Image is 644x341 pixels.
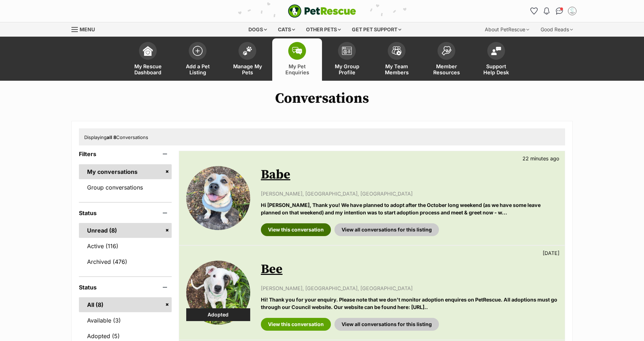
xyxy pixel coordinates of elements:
p: 22 minutes ago [522,155,559,162]
p: [PERSON_NAME], [GEOGRAPHIC_DATA], [GEOGRAPHIC_DATA] [261,190,558,197]
img: help-desk-icon-fdf02630f3aa405de69fd3d07c3f3aa587a6932b1a1747fa1d2bba05be0121f9.svg [491,47,501,55]
a: View all conversations for this listing [334,223,439,236]
img: Animal Care Facility Staff profile pic [569,7,576,15]
a: Support Help Desk [471,38,521,81]
a: All (8) [79,297,172,312]
a: Group conversations [79,180,172,195]
a: Babe [261,167,290,183]
img: pet-enquiries-icon-7e3ad2cf08bfb03b45e93fb7055b45f3efa6380592205ae92323e6603595dc1f.svg [292,47,302,55]
a: My conversations [79,164,172,179]
span: Manage My Pets [231,63,263,75]
img: dashboard-icon-eb2f2d2d3e046f16d808141f083e7271f6b2e854fb5c12c21221c1fb7104beca.svg [143,46,153,56]
p: Hi [PERSON_NAME], Thank you! We have planned to adopt after the October long weekend (as we have ... [261,201,558,217]
header: Filters [79,151,172,157]
div: Dogs [243,22,272,37]
a: My Pet Enquiries [272,38,322,81]
span: Menu [80,26,95,32]
span: My Team Members [381,63,413,75]
span: My Group Profile [331,63,363,75]
div: Adopted [186,308,250,321]
a: Active (116) [79,239,172,254]
a: PetRescue [288,4,356,18]
img: Bee [186,261,250,325]
a: Favourites [528,5,540,17]
a: Bee [261,261,283,277]
a: My Team Members [372,38,422,81]
img: logo-e224e6f780fb5917bec1dbf3a21bbac754714ae5b6737aabdf751b685950b380.svg [288,4,356,18]
a: Member Resources [422,38,471,81]
a: View all conversations for this listing [334,318,439,331]
p: [DATE] [543,249,559,257]
img: chat-41dd97257d64d25036548639549fe6c8038ab92f7586957e7f3b1b290dea8141.svg [556,7,563,15]
header: Status [79,210,172,216]
div: About PetRescue [480,22,534,37]
img: member-resources-icon-8e73f808a243e03378d46382f2149f9095a855e16c252ad45f914b54edf8863c.svg [441,46,451,55]
div: Get pet support [347,22,406,37]
span: Displaying Conversations [84,134,148,140]
a: View this conversation [261,318,331,331]
button: Notifications [541,5,552,17]
strong: all 8 [107,134,116,140]
img: manage-my-pets-icon-02211641906a0b7f246fdf0571729dbe1e7629f14944591b6c1af311fb30b64b.svg [242,46,252,55]
a: Archived (476) [79,254,172,269]
a: Menu [71,22,100,35]
a: Add a Pet Listing [173,38,222,81]
a: My Rescue Dashboard [123,38,173,81]
img: group-profile-icon-3fa3cf56718a62981997c0bc7e787c4b2cf8bcc04b72c1350f741eb67cf2f40e.svg [342,47,352,55]
header: Status [79,284,172,291]
span: Member Resources [430,63,462,75]
span: My Rescue Dashboard [132,63,164,75]
div: Good Reads [536,22,578,37]
a: Available (3) [79,313,172,328]
div: Cats [273,22,300,37]
span: Add a Pet Listing [182,63,214,75]
a: Conversations [554,5,565,17]
div: Other pets [301,22,346,37]
img: add-pet-listing-icon-0afa8454b4691262ce3f59096e99ab1cd57d4a30225e0717b998d2c9b9846f56.svg [193,46,203,56]
img: notifications-46538b983faf8c2785f20acdc204bb7945ddae34d4c08c2a6579f10ce5e182be.svg [544,7,549,15]
button: My account [567,5,578,17]
a: Unread (8) [79,223,172,238]
p: [PERSON_NAME], [GEOGRAPHIC_DATA], [GEOGRAPHIC_DATA] [261,284,558,292]
span: Support Help Desk [480,63,512,75]
img: Babe [186,166,250,230]
a: My Group Profile [322,38,372,81]
img: team-members-icon-5396bd8760b3fe7c0b43da4ab00e1e3bb1a5d9ba89233759b79545d2d3fc5d0d.svg [392,46,402,55]
span: My Pet Enquiries [281,63,313,75]
a: Manage My Pets [222,38,272,81]
a: View this conversation [261,223,331,236]
ul: Account quick links [528,5,578,17]
p: Hi! Thank you for your enquiry. Please note that we don't monitor adoption enquires on PetRescue.... [261,296,558,311]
